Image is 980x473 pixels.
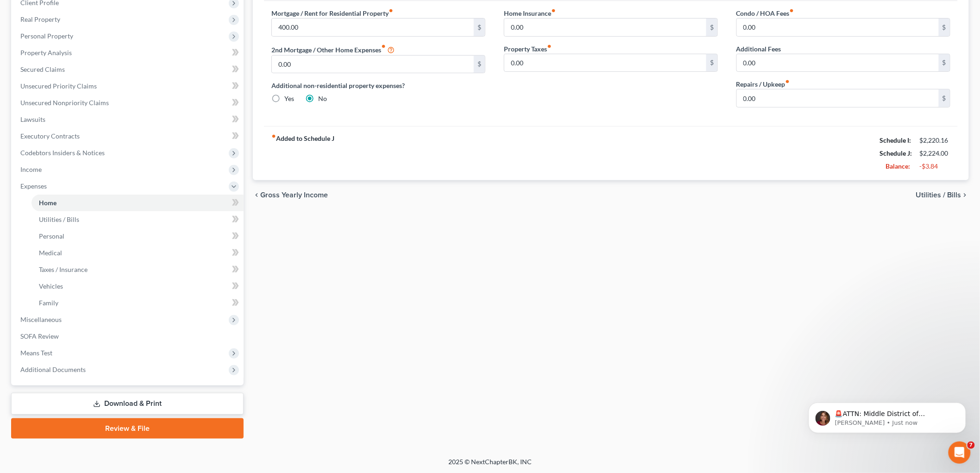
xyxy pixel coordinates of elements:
i: fiber_manual_record [271,134,276,139]
strong: Added to Schedule J [271,134,334,173]
span: Gross Yearly Income [260,191,328,199]
label: Yes [284,94,294,103]
iframe: Intercom live chat [949,441,971,464]
input: -- [737,19,939,36]
span: Medical [39,249,62,257]
span: Unsecured Nonpriority Claims [20,99,109,107]
label: Additional Fees [736,44,781,54]
a: Unsecured Priority Claims [13,78,244,95]
a: SOFA Review [13,328,244,345]
span: Means Test [20,349,52,357]
span: Expenses [20,182,47,190]
a: Lawsuits [13,111,244,128]
iframe: Intercom notifications message [795,383,980,448]
input: -- [737,54,939,72]
div: -$3.84 [920,162,950,171]
span: Home [39,199,57,207]
i: chevron_right [961,191,969,199]
a: Family [31,295,244,311]
a: Home [31,195,244,211]
input: -- [504,19,706,36]
input: -- [272,19,474,36]
div: $ [474,56,485,73]
span: Personal Property [20,32,73,40]
label: Additional non-residential property expenses? [271,81,485,90]
button: chevron_left Gross Yearly Income [253,191,328,199]
i: fiber_manual_record [790,8,794,13]
label: Mortgage / Rent for Residential Property [271,8,393,18]
label: No [318,94,327,103]
span: Miscellaneous [20,315,62,323]
a: Executory Contracts [13,128,244,145]
i: fiber_manual_record [389,8,393,13]
a: Secured Claims [13,61,244,78]
i: chevron_left [253,191,260,199]
a: Vehicles [31,278,244,295]
div: $2,224.00 [920,149,950,158]
div: $2,220.16 [920,136,950,145]
span: Real Property [20,15,60,23]
label: Home Insurance [504,8,556,18]
span: Additional Documents [20,366,86,373]
button: Utilities / Bills chevron_right [916,191,969,199]
span: Income [20,165,42,173]
i: fiber_manual_record [381,44,386,49]
div: $ [939,54,950,72]
span: Secured Claims [20,65,65,73]
span: Utilities / Bills [916,191,961,199]
div: $ [706,54,717,72]
a: Download & Print [11,393,244,415]
span: Utilities / Bills [39,215,79,223]
div: $ [939,19,950,36]
div: $ [706,19,717,36]
span: Taxes / Insurance [39,265,88,273]
label: Repairs / Upkeep [736,79,790,89]
strong: Schedule J: [880,149,912,157]
input: -- [737,89,939,107]
a: Review & File [11,418,244,439]
input: -- [504,54,706,72]
i: fiber_manual_record [785,79,790,84]
label: Condo / HOA Fees [736,8,794,18]
span: Codebtors Insiders & Notices [20,149,105,157]
span: Unsecured Priority Claims [20,82,97,90]
a: Utilities / Bills [31,211,244,228]
i: fiber_manual_record [551,8,556,13]
span: Vehicles [39,282,63,290]
a: Property Analysis [13,44,244,61]
input: -- [272,56,474,73]
span: Family [39,299,58,307]
i: fiber_manual_record [547,44,552,49]
label: 2nd Mortgage / Other Home Expenses [271,44,395,55]
span: Property Analysis [20,49,72,57]
a: Personal [31,228,244,245]
span: Personal [39,232,64,240]
a: Medical [31,245,244,261]
strong: Schedule I: [880,136,911,144]
a: Unsecured Nonpriority Claims [13,95,244,111]
span: 7 [967,441,975,449]
span: Executory Contracts [20,132,80,140]
div: $ [474,19,485,36]
label: Property Taxes [504,44,552,54]
div: $ [939,89,950,107]
span: Lawsuits [20,115,45,123]
strong: Balance: [886,162,911,170]
a: Taxes / Insurance [31,261,244,278]
span: SOFA Review [20,332,59,340]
